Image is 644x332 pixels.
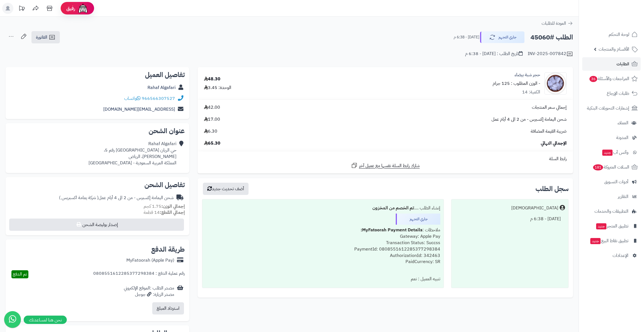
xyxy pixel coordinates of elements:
a: لوحة التحكم [582,28,641,41]
a: التطبيقات والخدمات [582,205,641,218]
a: العملاء [582,116,641,130]
span: الإعدادات [613,252,628,259]
a: العودة للطلبات [542,20,573,27]
span: الإجمالي النهائي [541,140,567,147]
div: الكمية: 14 [522,89,540,95]
span: الطلبات [616,60,629,68]
span: 17.00 [204,116,220,123]
span: جديد [590,238,601,244]
div: 48.30 [204,76,220,82]
div: إنشاء الطلب .... [206,203,440,214]
small: 1.75 كجم [144,203,185,210]
span: جديد [596,223,606,229]
strong: إجمالي الوزن: [161,203,185,210]
span: المراجعات والأسئلة [589,75,629,83]
span: التقارير [618,193,628,200]
span: 65.30 [204,140,220,147]
b: تم الخصم من المخزون [372,205,414,211]
span: إشعارات التحويلات البنكية [587,104,629,112]
span: شارك رابط السلة نفسها مع عميل آخر [359,163,420,169]
span: الفاتورة [36,34,47,41]
span: إجمالي سعر المنتجات [532,104,567,111]
span: ( شركة يمامة اكسبريس ) [59,194,99,201]
a: تطبيق نقاط البيعجديد [582,234,641,247]
h3: سجل الطلب [535,185,569,192]
h2: تفاصيل الشحن [10,182,185,188]
strong: إجمالي القطع: [160,209,185,216]
img: ai-face.png [77,3,89,14]
span: وآتس آب [602,148,628,156]
div: Rahaf Algafari حي الريان [GEOGRAPHIC_DATA] رقم 5، [PERSON_NAME]، الرياض المملكة العربية السعودية ... [89,141,176,166]
a: طلبات الإرجاع [582,87,641,100]
div: ملاحظات : Gateway: Apple Pay Transaction Status: Succss PaymentId: 0808551612285377298384 Authori... [206,225,440,274]
a: الفاتورة [31,31,60,43]
span: السلات المتروكة [593,163,629,171]
div: جاري التجهيز [396,214,440,225]
span: العملاء [618,119,628,127]
button: إصدار بوليصة الشحن [9,219,184,231]
span: لوحة التحكم [609,31,629,38]
span: العودة للطلبات [542,20,566,27]
a: المراجعات والأسئلة36 [582,72,641,85]
a: شارك رابط السلة نفسها مع عميل آخر [351,162,420,169]
span: تطبيق نقاط البيع [590,237,628,245]
h2: الطلب #45060 [530,32,573,43]
a: المدونة [582,131,641,144]
h2: عنوان الشحن [10,128,185,134]
span: 181 [593,164,603,170]
span: رفيق [66,5,75,12]
div: INV-2025-007842 [528,51,573,57]
span: المدونة [616,134,628,142]
span: ضريبة القيمة المضافة [531,128,567,135]
span: 42.00 [204,104,220,111]
a: تطبيق المتجرجديد [582,219,641,233]
small: 14 قطعة [144,209,185,216]
div: تنبيه العميل : نعم [206,274,440,284]
div: مصدر الزيارة: جوجل [124,291,174,298]
button: أضف تحديث جديد [203,183,249,195]
b: MyFatoorah Payment Details: [361,227,422,233]
a: الطلبات [582,57,641,71]
h2: تفاصيل العميل [10,71,185,78]
a: تحديثات المنصة [15,3,29,15]
span: الأقسام والمنتجات [599,45,629,53]
a: Rahaf Algafari [148,84,176,91]
span: تطبيق المتجر [596,222,628,230]
div: MyFatoorah (Apple Pay) [126,257,174,264]
a: إشعارات التحويلات البنكية [582,101,641,115]
a: واتساب [124,95,141,102]
small: [DATE] - 6:38 م [454,34,479,40]
span: 36 [589,76,597,82]
a: [EMAIL_ADDRESS][DOMAIN_NAME] [103,106,175,113]
span: جديد [602,150,613,156]
div: الوحدة: 3.45 [204,85,231,91]
span: أدوات التسويق [604,178,628,186]
span: التطبيقات والخدمات [594,207,628,215]
a: وآتس آبجديد [582,146,641,159]
a: الإعدادات [582,249,641,262]
a: أدوات التسويق [582,175,641,189]
div: [DATE] - 6:38 م [455,214,565,224]
small: - الوزن المطلوب : 125 جرام [493,80,540,87]
a: التقارير [582,190,641,203]
div: [DEMOGRAPHIC_DATA] [511,205,558,211]
span: طلبات الإرجاع [607,90,629,97]
a: السلات المتروكة181 [582,160,641,174]
button: جاري التجهيز [480,31,525,43]
a: 966566307527 [142,95,175,102]
div: تاريخ الطلب : [DATE] - 6:38 م [465,51,523,57]
div: رابط السلة [200,156,571,162]
img: 1661875090-Alum%20Rock-90x90.jpg [545,72,566,95]
span: 6.30 [204,128,217,135]
div: شحن اليمامة إكسبرس - من 2 الى 4 أيام عمل [59,195,174,201]
span: شحن اليمامة إكسبرس - من 2 الى 4 أيام عمل [491,116,567,123]
img: logo-2.png [606,16,639,27]
div: مصدر الطلب :الموقع الإلكتروني [124,285,174,298]
a: حجر شبة بيضاء [515,72,540,78]
div: رقم عملية الدفع : 0808551612285377298384 [93,270,185,278]
h2: طريقة الدفع [151,246,185,253]
button: استرداد المبلغ [152,302,184,314]
span: تم الدفع [13,271,27,278]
